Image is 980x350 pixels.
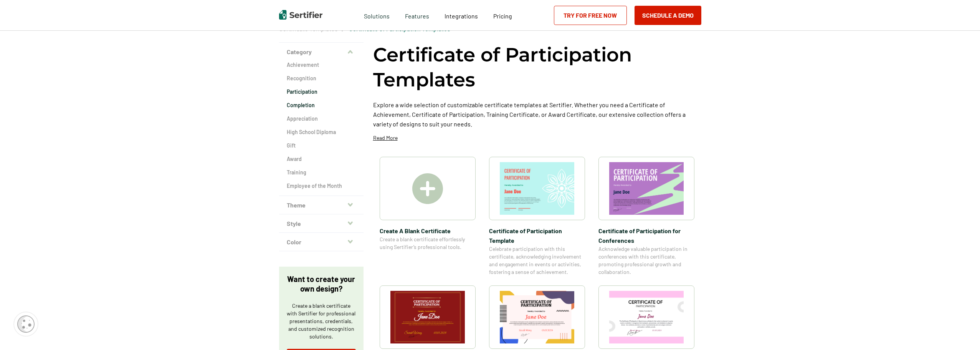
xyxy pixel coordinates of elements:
[500,291,574,343] img: Certificate of Participation for Kids​
[609,162,684,215] img: Certificate of Participation for Conference​s
[635,6,701,25] button: Schedule a Demo
[493,12,512,20] span: Pricing
[489,245,585,276] span: Celebrate participation with this certificate, acknowledging involvement and engagement in events...
[390,291,465,343] img: Certificate of Participation​ for Workshops
[609,291,684,343] img: Certificate of Participation in Sports
[445,10,478,20] a: Integrations
[364,10,390,20] span: Solutions
[598,245,694,276] span: Acknowledge valuable participation in conferences with this certificate, promoting professional g...
[554,6,627,25] a: Try for Free Now
[287,155,356,163] a: Award
[380,226,476,236] span: Create A Blank Certificate
[942,313,980,350] iframe: Chat Widget
[279,61,364,196] div: Category
[279,214,364,233] button: Style
[287,302,356,340] p: Create a blank certificate with Sertifier for professional presentations, credentials, and custom...
[380,236,476,251] span: Create a blank certificate effortlessly using Sertifier’s professional tools.
[287,142,356,149] a: Gift
[287,274,356,294] p: Want to create your own design?
[279,233,364,251] button: Color
[489,226,585,245] span: Certificate of Participation Template
[287,88,356,96] a: Participation
[489,157,585,276] a: Certificate of Participation TemplateCertificate of Participation TemplateCelebrate participation...
[598,157,694,276] a: Certificate of Participation for Conference​sCertificate of Participation for Conference​sAcknowl...
[412,173,443,204] img: Create A Blank Certificate
[373,100,701,129] p: Explore a wide selection of customizable certificate templates at Sertifier. Whether you need a C...
[598,226,694,245] span: Certificate of Participation for Conference​s
[287,182,356,190] a: Employee of the Month
[287,75,356,82] a: Recognition
[17,315,35,333] img: Cookie Popup Icon
[287,128,356,136] a: High School Diploma
[279,43,364,61] button: Category
[493,10,512,20] a: Pricing
[445,12,478,20] span: Integrations
[287,61,356,69] a: Achievement
[287,115,356,123] a: Appreciation
[287,169,356,176] a: Training
[373,134,398,142] p: Read More
[287,101,356,109] a: Completion
[500,162,574,215] img: Certificate of Participation Template
[279,196,364,214] button: Theme
[373,42,701,92] h1: Certificate of Participation Templates
[405,10,429,20] span: Features
[279,10,322,20] img: Sertifier | Digital Credentialing Platform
